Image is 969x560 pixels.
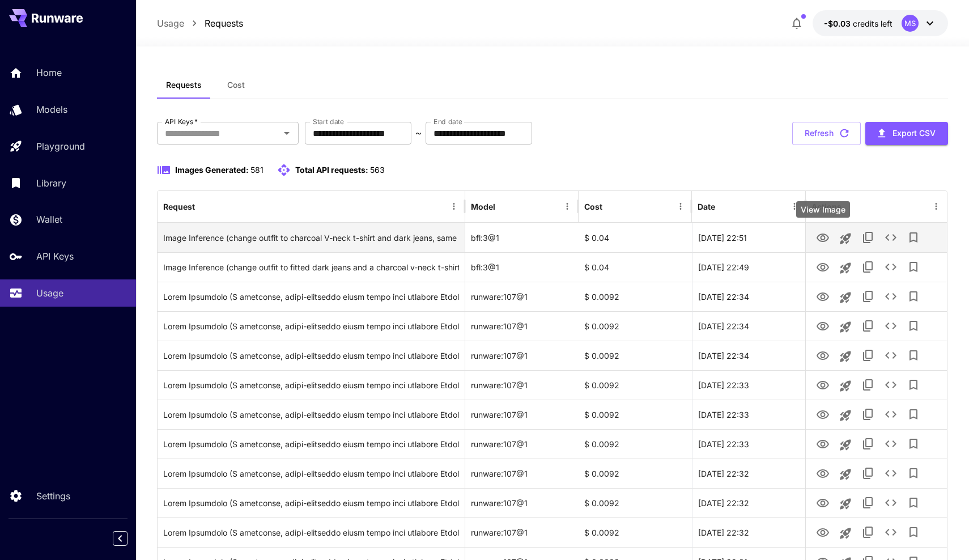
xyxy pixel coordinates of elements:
label: API Keys [165,117,198,126]
button: See details [879,285,902,308]
button: -$0.02566MS [813,10,948,36]
div: $ 0.0092 [579,311,692,341]
button: Copy TaskUUID [857,403,879,426]
button: Sort [716,198,732,214]
button: See details [879,315,902,337]
span: credits left [853,19,892,28]
div: Click to copy prompt [163,312,459,341]
button: Copy TaskUUID [857,432,879,455]
button: View Image [811,255,834,278]
button: See details [879,344,902,367]
div: $ 0.0092 [579,429,692,459]
span: -$0.03 [824,19,853,28]
button: Sort [496,198,512,214]
button: View Image [811,343,834,367]
div: 08 Aug, 2025 22:33 [692,370,805,400]
button: Launch in playground [834,493,857,515]
span: Total API requests: [295,165,368,175]
div: 08 Aug, 2025 22:34 [692,282,805,311]
button: View Image [811,373,834,396]
a: Requests [205,16,243,30]
div: Click to copy prompt [163,518,459,547]
div: $ 0.04 [579,223,692,252]
button: See details [879,403,902,426]
button: Add to library [902,285,925,308]
button: Launch in playground [834,404,857,427]
button: Export CSV [865,122,948,145]
p: ~ [415,126,422,140]
nav: breadcrumb [157,16,243,30]
div: runware:107@1 [465,341,579,370]
div: $ 0.0092 [579,370,692,400]
button: Add to library [902,462,925,485]
p: Usage [36,286,63,300]
div: runware:107@1 [465,429,579,459]
span: Cost [227,80,245,90]
button: Add to library [902,344,925,367]
div: 08 Aug, 2025 22:32 [692,488,805,517]
button: Add to library [902,491,925,514]
div: $ 0.0092 [579,517,692,547]
div: runware:107@1 [465,488,579,517]
button: Launch in playground [834,463,857,486]
div: runware:107@1 [465,282,579,311]
button: Add to library [902,432,925,455]
button: View Image [811,402,834,426]
button: Add to library [902,226,925,249]
button: Open [279,125,295,141]
div: -$0.02566 [824,18,892,29]
button: Launch in playground [834,345,857,368]
button: View Image [811,432,834,455]
div: MS [902,15,919,32]
div: Model [471,202,495,211]
div: Click to copy prompt [163,341,459,370]
div: 08 Aug, 2025 22:32 [692,517,805,547]
button: View Image [811,491,834,514]
div: 08 Aug, 2025 22:32 [692,459,805,488]
p: Wallet [36,213,62,226]
button: Launch in playground [834,316,857,338]
span: Requests [166,80,202,90]
div: Click to copy prompt [163,400,459,429]
button: See details [879,256,902,278]
div: 08 Aug, 2025 22:34 [692,341,805,370]
div: Date [698,202,715,211]
button: Add to library [902,374,925,396]
button: Add to library [902,403,925,426]
div: $ 0.0092 [579,341,692,370]
div: $ 0.04 [579,252,692,282]
button: Menu [673,198,688,214]
button: Copy TaskUUID [857,374,879,396]
div: Request [163,202,195,211]
button: View Image [811,226,834,249]
button: Copy TaskUUID [857,344,879,367]
button: Copy TaskUUID [857,285,879,308]
p: Playground [36,139,85,153]
button: Launch in playground [834,286,857,309]
div: $ 0.0092 [579,400,692,429]
div: $ 0.0092 [579,282,692,311]
div: Click to copy prompt [163,459,459,488]
div: runware:107@1 [465,400,579,429]
button: Launch in playground [834,257,857,279]
div: Cost [584,202,602,211]
p: Settings [36,489,70,503]
p: API Keys [36,249,74,263]
button: Copy TaskUUID [857,226,879,249]
div: runware:107@1 [465,459,579,488]
div: View Image [796,201,850,218]
button: View Image [811,520,834,544]
label: End date [433,117,462,126]
button: Menu [928,198,944,214]
button: Add to library [902,521,925,544]
a: Usage [157,16,184,30]
button: Sort [603,198,619,214]
p: Home [36,66,62,79]
div: runware:107@1 [465,370,579,400]
div: Click to copy prompt [163,430,459,459]
div: 08 Aug, 2025 22:33 [692,429,805,459]
button: Collapse sidebar [113,531,127,546]
button: View Image [811,314,834,337]
button: View Image [811,461,834,485]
